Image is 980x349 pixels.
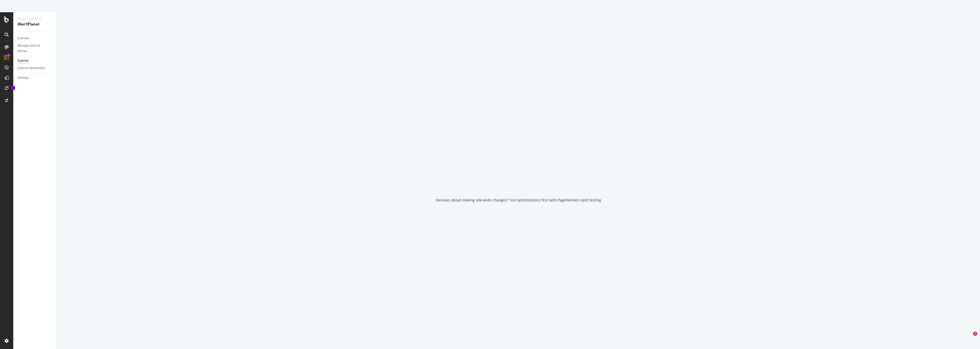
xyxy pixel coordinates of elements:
div: Intelligence [17,16,52,21]
iframe: Intercom live chat [963,332,975,344]
div: Explorer [17,58,29,63]
div: Overview [17,36,30,41]
a: Manage Alerts & Groups [17,43,53,54]
a: Explorer Bookmarks [17,66,53,71]
div: animation [500,171,537,189]
div: Tooltip anchor [11,86,15,90]
a: Explorer [17,58,53,63]
iframe: Intercom notifications message [878,300,980,335]
a: Settings [17,75,53,81]
span: 1 [973,332,977,336]
div: Explorer Bookmarks [17,66,45,71]
a: Overview [17,36,53,41]
div: Settings [17,75,29,81]
div: Manage Alerts & Groups [17,43,48,54]
div: AlertPanel [17,21,52,27]
div: Nervous about making site-wide changes? Test optimizations first with PageWorkers split testing [436,198,601,203]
